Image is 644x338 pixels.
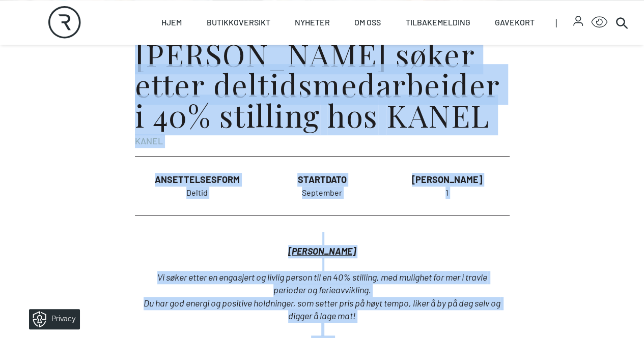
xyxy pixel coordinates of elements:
[327,95,378,135] span: hos
[268,173,376,187] dt: Startdato
[144,297,502,322] em: Du har god energi og positive holdninger, som setter pris på høyt tempo, liker å by på deg selv o...
[268,187,376,199] dd: September
[591,14,607,30] button: Open Accessibility Menu
[143,187,251,199] dd: Deltid
[135,135,163,146] a: KANEL
[157,271,489,296] em: Vi søker etter en engasjert og livlig person til en 40% stilling, med mulighet for mer i travle p...
[143,173,251,187] dt: Ansettelsesform
[288,245,356,257] u: [PERSON_NAME]
[393,187,501,199] dd: 1
[10,305,93,333] iframe: Manage Preferences
[135,39,510,130] h1: [PERSON_NAME] søker etter deltidsmedarbeider i 40% stilling KANEL
[393,173,501,187] dt: [PERSON_NAME]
